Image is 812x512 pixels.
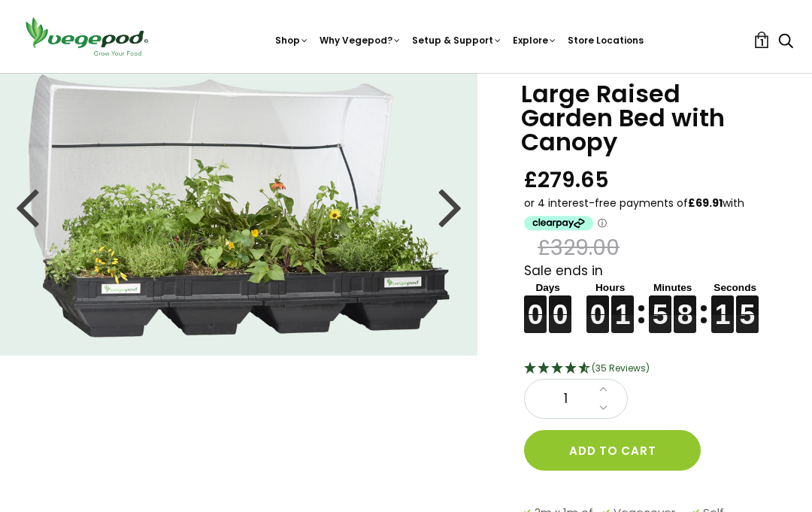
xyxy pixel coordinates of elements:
a: Decrease quantity by 1 [595,398,612,418]
figure: 0 [524,295,547,314]
h1: Large Raised Garden Bed with Canopy [521,82,774,154]
div: 4.69 Stars - 35 Reviews [524,359,774,379]
a: Increase quantity by 1 [595,380,612,399]
span: £279.65 [524,166,609,194]
span: 4.69 Stars - 35 Reviews [592,362,650,374]
a: Explore [513,34,557,47]
a: Search [778,34,793,50]
span: 1 [760,35,764,50]
figure: 0 [586,295,609,314]
figure: 8 [674,295,696,314]
div: Sale ends in [524,262,774,334]
figure: 0 [549,295,571,314]
a: 1 [753,32,770,48]
a: Why Vegepod? [320,34,401,47]
figure: 5 [649,295,671,314]
figure: 1 [711,295,734,314]
figure: 1 [611,295,634,314]
a: Store Locations [568,34,644,47]
span: 1 [540,389,591,409]
img: Large Raised Garden Bed with Canopy [29,74,450,338]
img: Vegepod [19,15,154,58]
span: £329.00 [538,234,620,262]
a: Setup & Support [412,34,502,47]
button: Add to cart [524,430,701,471]
a: Shop [275,34,309,47]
